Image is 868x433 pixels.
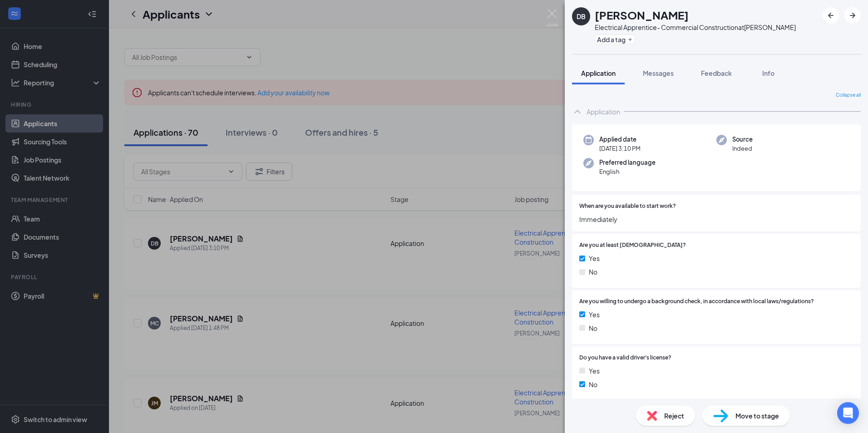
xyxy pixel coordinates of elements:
[762,69,774,77] span: Info
[595,7,689,23] h1: [PERSON_NAME]
[579,214,853,224] span: Immediately
[589,366,600,376] span: Yes
[599,144,641,153] span: [DATE] 3:10 PM
[589,323,597,333] span: No
[823,7,839,24] button: ArrowLeftNew
[589,310,600,320] span: Yes
[825,10,836,21] svg: ArrowLeftNew
[589,379,597,389] span: No
[844,7,861,24] button: ArrowRight
[732,135,753,144] span: Source
[837,402,859,424] div: Open Intercom Messenger
[579,241,686,250] span: Are you at least [DEMOGRAPHIC_DATA]?
[847,10,858,21] svg: ArrowRight
[595,34,635,44] button: PlusAdd a tag
[701,69,732,77] span: Feedback
[587,107,620,116] div: Application
[732,144,753,153] span: Indeed
[577,12,586,21] div: DB
[599,167,656,176] span: English
[581,69,616,77] span: Application
[579,202,676,211] span: When are you available to start work?
[664,411,684,421] span: Reject
[735,411,779,421] span: Move to stage
[595,23,796,32] div: Electrical Apprentice- Commercial Construction at [PERSON_NAME]
[627,37,633,42] svg: Plus
[599,135,641,144] span: Applied date
[589,253,600,263] span: Yes
[599,158,656,167] span: Preferred language
[579,297,814,306] span: Are you willing to undergo a background check, in accordance with local laws/regulations?
[579,354,671,362] span: Do you have a valid driver's license?
[589,267,597,277] span: No
[643,69,674,77] span: Messages
[836,92,861,99] span: Collapse all
[572,106,583,117] svg: ChevronUp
